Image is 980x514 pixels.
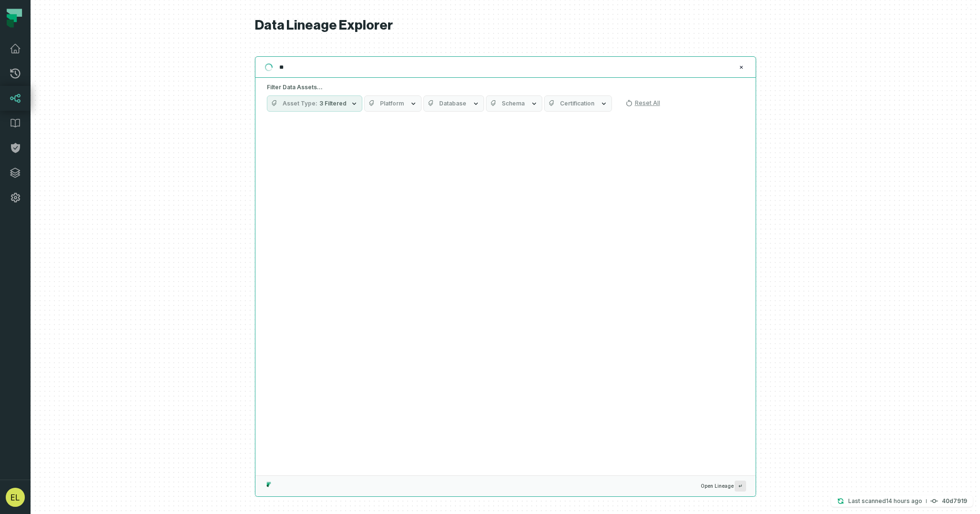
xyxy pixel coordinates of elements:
img: avatar of Eddie Lam [6,488,25,507]
h1: Data Lineage Explorer [255,17,756,34]
button: Asset Type3 Filtered [267,95,362,112]
button: Database [423,95,484,112]
span: Certification [560,100,594,107]
h4: 40d7919 [942,498,967,504]
button: Certification [544,95,612,112]
span: Platform [380,100,404,107]
span: Asset Type [283,100,317,107]
button: Reset All [622,95,664,111]
span: Schema [502,100,525,107]
button: Last scanned[DATE] 11:26:07 PM40d7919 [831,495,973,507]
div: Suggestions [255,117,756,475]
span: Press ↵ to add a new Data Asset to the graph [735,481,746,492]
h5: Filter Data Assets... [267,84,744,91]
button: Platform [364,95,422,112]
relative-time: Oct 2, 2025, 11:26 PM EDT [886,497,922,504]
button: Schema [486,95,542,112]
button: Clear search query [737,63,746,72]
p: Last scanned [848,496,922,506]
span: 3 Filtered [319,100,347,107]
span: Open Lineage [701,481,746,492]
span: Database [439,100,466,107]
